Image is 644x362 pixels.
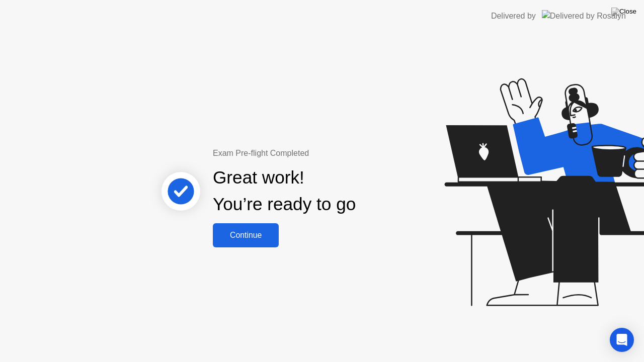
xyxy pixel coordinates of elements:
div: Exam Pre-flight Completed [213,147,421,159]
div: Delivered by [491,10,536,22]
button: Continue [213,223,279,247]
img: Delivered by Rosalyn [542,10,626,22]
div: Great work! You’re ready to go [213,164,356,218]
div: Continue [216,231,276,240]
img: Close [611,8,636,16]
div: Open Intercom Messenger [610,328,634,352]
